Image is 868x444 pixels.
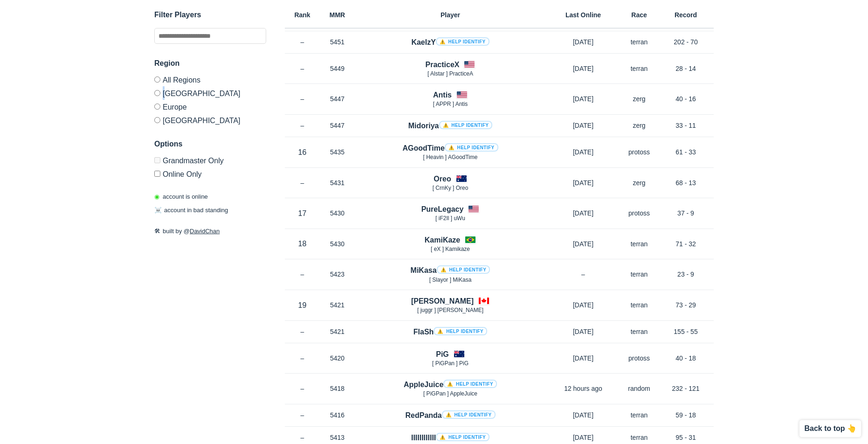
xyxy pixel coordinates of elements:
[434,327,487,335] a: ⚠️ Help identify
[433,90,452,100] h4: Antis
[285,12,320,18] h6: Rank
[658,410,714,420] p: 59 - 18
[658,121,714,130] p: 33 - 11
[620,239,658,249] p: terran
[546,410,620,420] p: [DATE]
[620,410,658,420] p: terran
[154,90,160,96] input: [GEOGRAPHIC_DATA]
[658,94,714,104] p: 40 - 16
[620,121,658,130] p: zerg
[154,113,266,125] label: [GEOGRAPHIC_DATA]
[620,433,658,442] p: terran
[439,121,493,129] a: ⚠️ Help identify
[620,178,658,187] p: zerg
[154,104,160,110] input: Europe
[285,94,320,104] p: –
[154,9,266,21] h3: Filter Players
[658,354,714,363] p: 40 - 18
[154,76,160,83] input: All Regions
[427,70,473,77] span: [ Alstar ] PracticeA
[285,37,320,47] p: –
[433,185,468,191] span: [ CrnKy ] Oreo
[437,265,490,274] a: ⚠️ Help identify
[442,410,496,419] a: ⚠️ Help identify
[154,76,266,86] label: All Regions
[320,354,355,363] p: 5420
[658,300,714,310] p: 73 - 29
[190,228,220,235] a: DavidChan
[154,171,160,177] input: Online Only
[445,143,498,152] a: ⚠️ Help identify
[425,235,460,245] h4: KamiKaze
[804,425,856,432] p: Back to top 👆
[320,208,355,218] p: 5430
[429,277,472,283] span: [ Slayor ] MiKasa
[546,147,620,157] p: [DATE]
[436,349,449,360] h4: PiG
[320,178,355,187] p: 5431
[411,296,474,306] h4: [PERSON_NAME]
[620,354,658,363] p: protoss
[411,265,490,276] h4: MiKasa
[546,300,620,310] p: [DATE]
[435,215,465,222] span: [ iF2Il ] uWu
[285,300,320,311] p: 19
[154,157,160,163] input: Grandmaster Only
[285,433,320,442] p: –
[408,120,493,131] h4: Midoriya
[285,384,320,393] p: –
[355,12,546,18] h6: Player
[320,121,355,130] p: 5447
[620,300,658,310] p: terran
[658,178,714,187] p: 68 - 13
[285,270,320,279] p: –
[320,410,355,420] p: 5416
[154,228,160,235] span: 🛠
[620,147,658,157] p: protoss
[546,433,620,442] p: [DATE]
[658,239,714,249] p: 71 - 32
[546,208,620,218] p: [DATE]
[154,193,159,200] span: ◉
[620,208,658,218] p: protoss
[546,384,620,393] p: 12 hours ago
[320,433,355,442] p: 5413
[658,270,714,279] p: 23 - 9
[546,270,620,279] p: –
[546,178,620,187] p: [DATE]
[320,64,355,73] p: 5449
[320,37,355,47] p: 5451
[546,121,620,130] p: [DATE]
[431,246,470,252] span: [ eX ] Kamikaze
[436,37,489,46] a: ⚠️ Help identify
[154,167,266,178] label: Only show accounts currently laddering
[658,147,714,157] p: 61 - 33
[432,360,468,367] span: [ PiGPan ] PiG
[620,327,658,336] p: terran
[285,410,320,420] p: –
[620,37,658,47] p: terran
[411,432,489,443] h4: IIIIIIIIIIII
[620,270,658,279] p: terran
[658,433,714,442] p: 95 - 31
[285,327,320,336] p: –
[320,327,355,336] p: 5421
[546,37,620,47] p: [DATE]
[411,37,489,48] h4: KaelzY
[658,208,714,218] p: 37 - 9
[154,58,266,69] h3: Region
[154,192,208,201] p: account is online
[320,270,355,279] p: 5423
[426,59,460,70] h4: PracticeX
[285,208,320,219] p: 17
[658,12,714,18] h6: Record
[154,206,228,215] p: account in bad standing
[320,94,355,104] p: 5447
[402,143,498,153] h4: AGoodTime
[421,204,464,215] h4: PureLegacy
[423,390,477,397] span: [ PiGPan ] AppleJuice
[423,154,478,160] span: [ Heavin ] AGoodTime
[434,173,451,184] h4: Oreo
[320,239,355,249] p: 5430
[658,64,714,73] p: 28 - 14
